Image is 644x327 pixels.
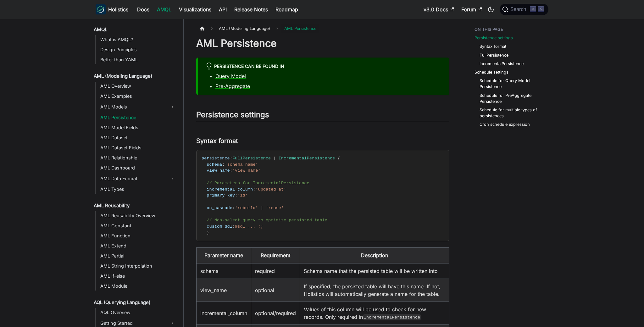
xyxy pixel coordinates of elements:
[98,282,178,291] a: AML Module
[98,272,178,280] a: AML If-else
[196,110,449,122] h2: Persistence settings
[98,221,178,230] a: AML Constant
[251,248,300,263] th: Requirement
[508,7,530,12] span: Search
[538,6,544,12] kbd: K
[98,113,178,122] a: AML Persistence
[92,72,178,80] a: AML (Modeling Language)
[300,279,449,302] td: If specified, the persisted table will have this name. If not, Holistics will automatically gener...
[273,156,276,161] span: |
[207,187,253,192] span: incremental_column
[98,143,178,152] a: AML Dataset Fields
[98,133,178,142] a: AML Dataset
[207,224,232,229] span: custom_ddl
[207,162,222,167] span: schema
[500,4,548,15] button: Search (Command+K)
[98,163,178,172] a: AML Dashboard
[337,156,340,161] span: {
[92,298,178,307] a: AQL (Querying Language)
[215,83,250,89] a: Pre-Aggregate
[232,206,235,210] span: :
[153,4,175,14] a: AMQL
[530,6,536,12] kbd: ⌘
[108,6,128,13] b: Holistics
[207,193,235,198] span: primary_key
[207,218,327,223] span: // Non-select query to optimize persisted table
[98,102,167,112] a: AML Models
[235,224,263,229] span: @sql ... ;;
[237,193,248,198] span: 'id'
[215,4,230,14] a: API
[232,168,261,173] span: 'view_name'
[98,211,178,220] a: AML Reusability Overview
[458,4,486,14] a: Forum
[167,174,178,184] button: Expand sidebar category 'AML Data Format'
[222,162,225,167] span: :
[196,137,449,145] h3: Syntax format
[207,168,230,173] span: view_name
[279,156,335,161] span: IncrementalPersistence
[197,302,251,325] td: incremental_column
[480,107,542,119] a: Schedule for multiple types of persistences
[98,231,178,240] a: AML Function
[197,248,251,263] th: Parameter name
[486,4,496,14] button: Switch between dark and light mode (currently dark mode)
[215,73,246,79] a: Query Model
[98,123,178,132] a: AML Model Fields
[216,24,273,33] span: AML (Modeling Language)
[98,262,178,270] a: AML String Interpolation
[232,224,235,229] span: :
[480,78,542,90] a: Schedule for Query Model Persistence
[98,35,178,44] a: What is AMQL?
[480,43,506,49] a: Syntax format
[300,302,449,325] td: Values of this column will be used to check for new records. Only required in
[98,92,178,101] a: AML Examples
[475,35,513,41] a: Persistence settings
[480,61,524,67] a: IncrementalPersistence
[272,4,302,14] a: Roadmap
[98,45,178,54] a: Design Principles
[225,162,258,167] span: 'schema_name'
[196,24,449,33] nav: Breadcrumbs
[92,25,178,34] a: AMQL
[197,279,251,302] td: view_name
[480,92,542,104] a: Schedule for PreAggregate Persistence
[255,187,286,192] span: 'updated_at'
[251,302,300,325] td: optional/required
[175,4,215,14] a: Visualizations
[92,201,178,210] a: AML Reusability
[475,69,508,75] a: Schedule settings
[96,4,128,14] a: HolisticsHolistics
[202,156,230,161] span: persistence
[266,206,284,210] span: 'reuse'
[261,206,263,210] span: |
[98,252,178,260] a: AML Partial
[235,206,258,210] span: 'rebuild'
[205,63,442,71] div: Persistence can be found in
[230,168,232,173] span: :
[98,241,178,250] a: AML Extend
[98,174,167,184] a: AML Data Format
[230,4,272,14] a: Release Notes
[207,230,209,235] span: }
[98,153,178,162] a: AML Relationship
[253,187,255,192] span: :
[300,248,449,263] th: Description
[232,156,271,161] span: FullPersistence
[98,55,178,64] a: Better than YAML
[251,263,300,279] td: required
[300,263,449,279] td: Schema name that the persisted table will be written into
[251,279,300,302] td: optional
[98,308,178,317] a: AQL Overview
[207,181,309,186] span: // Parameters for IncrementalPersistence
[196,37,449,50] h1: AML Persistence
[420,4,458,14] a: v3.0 Docs
[480,121,530,127] a: Cron schedule expression
[197,263,251,279] td: schema
[98,185,178,194] a: AML Types
[196,24,208,33] a: Home page
[281,24,319,33] span: AML Persistence
[235,193,237,198] span: :
[480,52,508,58] a: FullPersistence
[96,4,106,14] img: Holistics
